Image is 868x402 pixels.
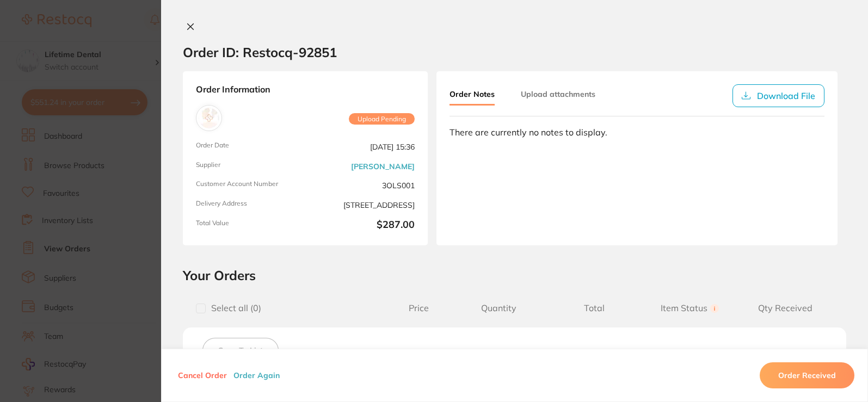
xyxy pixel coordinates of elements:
[196,180,301,191] span: Customer Account Number
[737,303,833,313] span: Qty Received
[450,84,495,106] button: Order Notes
[199,108,219,128] img: Henry Schein Halas
[230,370,283,380] button: Order Again
[310,141,415,152] span: [DATE] 15:36
[183,44,337,60] h2: Order ID: Restocq- 92851
[175,370,230,380] button: Cancel Order
[183,267,846,283] h2: Your Orders
[310,200,415,211] span: [STREET_ADDRESS]
[760,362,854,388] button: Order Received
[196,141,301,152] span: Order Date
[546,303,642,313] span: Total
[196,84,415,96] strong: Order Information
[196,161,301,172] span: Supplier
[196,200,301,211] span: Delivery Address
[196,219,301,232] span: Total Value
[387,303,451,313] span: Price
[206,303,261,313] span: Select all ( 0 )
[202,338,279,363] button: Save To List
[642,303,738,313] span: Item Status
[521,84,595,104] button: Upload attachments
[351,162,415,171] a: [PERSON_NAME]
[450,127,824,137] div: There are currently no notes to display.
[310,180,415,191] span: 3OLS001
[310,219,415,232] b: $287.00
[349,113,415,125] span: Upload Pending
[451,303,546,313] span: Quantity
[732,84,824,107] button: Download File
